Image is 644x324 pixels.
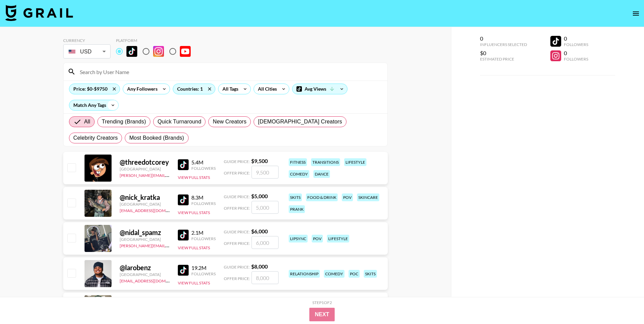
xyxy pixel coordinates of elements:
span: Guide Price: [224,229,250,234]
div: 2.1M [191,229,216,236]
iframe: Drift Widget Chat Controller [610,290,636,316]
img: Instagram [153,46,164,57]
input: 8,000 [252,271,279,284]
div: skits [289,193,302,201]
div: All Tags [218,84,240,94]
button: View Full Stats [178,245,210,250]
div: Followers [191,201,216,206]
div: @ larobenz [120,263,170,272]
div: [GEOGRAPHIC_DATA] [120,237,170,242]
span: Celebrity Creators [73,134,118,142]
span: Offer Price: [224,276,250,281]
div: pov [342,193,353,201]
div: relationship [289,270,320,278]
button: open drawer [629,7,643,20]
a: [EMAIL_ADDRESS][DOMAIN_NAME] [120,207,188,213]
img: TikTok [126,46,137,57]
button: View Full Stats [178,280,210,285]
span: Offer Price: [224,206,250,211]
img: Grail Talent [5,5,73,21]
div: $0 [480,50,527,56]
input: 9,500 [252,166,279,179]
img: TikTok [178,159,189,170]
div: transitions [311,158,340,166]
strong: $ 8,000 [251,263,268,270]
div: Followers [564,42,588,47]
span: Guide Price: [224,264,250,270]
span: Guide Price: [224,194,250,199]
img: TikTok [178,230,189,240]
input: 6,000 [252,236,279,249]
a: [PERSON_NAME][EMAIL_ADDRESS][DOMAIN_NAME] [120,242,220,248]
input: 5,000 [252,201,279,214]
div: Followers [564,56,588,62]
strong: $ 9,500 [251,158,268,164]
button: Next [309,308,335,321]
div: lipsync [289,235,308,242]
button: View Full Stats [178,210,210,215]
div: @ nick_kratka [120,193,170,202]
div: @ nidal_spamz [120,228,170,237]
div: Match Any Tags [69,100,118,110]
div: All Cities [254,84,278,94]
div: Followers [191,271,216,276]
button: View Full Stats [178,175,210,180]
div: comedy [324,270,344,278]
div: prank [289,205,305,213]
img: TikTok [178,265,189,276]
div: Avg Views [292,84,347,94]
span: Offer Price: [224,170,250,176]
div: lifestyle [344,158,366,166]
div: Step 1 of 2 [312,300,332,305]
span: Most Booked (Brands) [129,134,184,142]
div: skits [364,270,377,278]
div: 0 [564,35,588,42]
span: Guide Price: [224,159,250,164]
div: 5.4M [191,159,216,166]
div: Currency [63,38,111,43]
div: @ threedotcorey [120,158,170,166]
div: Estimated Price [480,56,527,62]
a: [PERSON_NAME][EMAIL_ADDRESS][PERSON_NAME][PERSON_NAME][DOMAIN_NAME] [120,171,284,178]
input: Search by User Name [76,66,383,77]
div: poc [349,270,360,278]
strong: $ 6,000 [251,228,268,234]
span: [DEMOGRAPHIC_DATA] Creators [258,118,342,126]
div: Followers [191,236,216,241]
div: 19.2M [191,264,216,271]
img: TikTok [178,194,189,205]
div: fitness [289,158,307,166]
div: 8.3M [191,194,216,201]
div: Followers [191,166,216,171]
div: 0 [480,35,527,42]
div: [GEOGRAPHIC_DATA] [120,272,170,277]
a: [EMAIL_ADDRESS][DOMAIN_NAME] [120,277,188,283]
div: Countries: 1 [173,84,215,94]
span: Offer Price: [224,241,250,246]
span: Quick Turnaround [158,118,201,126]
div: pov [312,235,323,242]
div: comedy [289,170,309,178]
img: YouTube [180,46,191,57]
span: All [84,118,90,126]
div: Platform [116,38,196,43]
div: skincare [357,193,379,201]
div: Any Followers [123,84,159,94]
span: New Creators [213,118,246,126]
div: lifestyle [327,235,349,242]
div: Price: $0-$9750 [69,84,120,94]
span: Trending (Brands) [102,118,146,126]
strong: $ 5,000 [251,193,268,199]
div: [GEOGRAPHIC_DATA] [120,166,170,171]
div: [GEOGRAPHIC_DATA] [120,202,170,207]
div: food & drink [306,193,338,201]
div: USD [65,46,109,57]
div: Influencers Selected [480,42,527,47]
div: 0 [564,50,588,56]
div: dance [313,170,330,178]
